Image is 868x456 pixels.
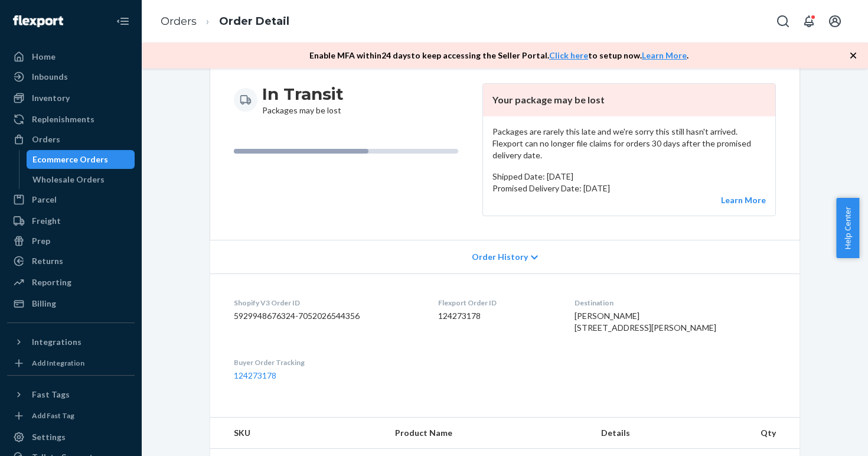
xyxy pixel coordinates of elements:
div: Integrations [32,336,81,348]
div: Settings [32,431,66,443]
div: Packages may be lost [262,83,344,116]
a: Orders [7,130,135,149]
th: Product Name [386,418,592,449]
a: Orders [161,15,197,28]
a: Ecommerce Orders [27,150,135,169]
dt: Shopify V3 Order ID [234,298,419,308]
img: Flexport logo [13,15,63,27]
dt: Flexport Order ID [438,298,556,308]
div: Ecommerce Orders [32,154,108,165]
button: Open account menu [823,9,847,33]
a: Click here [549,50,588,60]
div: Add Integration [32,358,84,368]
a: Inbounds [7,67,135,86]
a: Replenishments [7,110,135,129]
span: [PERSON_NAME] [STREET_ADDRESS][PERSON_NAME] [575,311,716,333]
th: Details [592,418,722,449]
button: Open Search Box [771,9,795,33]
a: Wholesale Orders [27,170,135,189]
div: Wholesale Orders [32,174,105,185]
p: Promised Delivery Date: [DATE] [492,183,766,194]
ol: breadcrumbs [151,4,299,39]
dd: 124273178 [438,310,556,322]
div: Inventory [32,92,70,104]
a: Parcel [7,190,135,209]
div: Inbounds [32,71,68,83]
div: Replenishments [32,113,94,125]
a: 124273178 [234,370,276,380]
span: Order History [472,251,528,263]
div: Add Fast Tag [32,411,74,421]
a: Freight [7,211,135,230]
div: Billing [32,298,56,310]
a: Learn More [642,50,687,60]
header: Your package may be lost [483,84,775,116]
a: Settings [7,428,135,447]
a: Home [7,47,135,66]
dd: 5929948676324-7052026544356 [234,310,419,322]
p: Packages are rarely this late and we're sorry this still hasn't arrived. Flexport can no longer f... [492,126,766,161]
p: Shipped Date: [DATE] [492,171,766,183]
a: Order Detail [219,15,289,28]
p: Enable MFA within 24 days to keep accessing the Seller Portal. to setup now. . [309,50,688,61]
div: Returns [32,255,63,267]
a: Add Fast Tag [7,409,135,423]
th: SKU [210,418,386,449]
dt: Destination [575,298,776,308]
dt: Buyer Order Tracking [234,357,419,367]
a: Reporting [7,273,135,292]
div: Freight [32,215,61,227]
div: Parcel [32,194,57,206]
button: Close Navigation [111,9,135,33]
a: Prep [7,232,135,250]
a: Billing [7,294,135,313]
button: Help Center [836,198,859,258]
div: Home [32,51,56,63]
div: Orders [32,133,60,145]
button: Open notifications [797,9,821,33]
a: Learn More [721,195,766,205]
a: Inventory [7,89,135,108]
div: Prep [32,235,50,247]
div: Fast Tags [32,389,70,400]
button: Fast Tags [7,385,135,404]
a: Returns [7,252,135,271]
a: Add Integration [7,356,135,370]
h3: In Transit [262,83,344,105]
div: Reporting [32,276,71,288]
th: Qty [722,418,800,449]
button: Integrations [7,333,135,351]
